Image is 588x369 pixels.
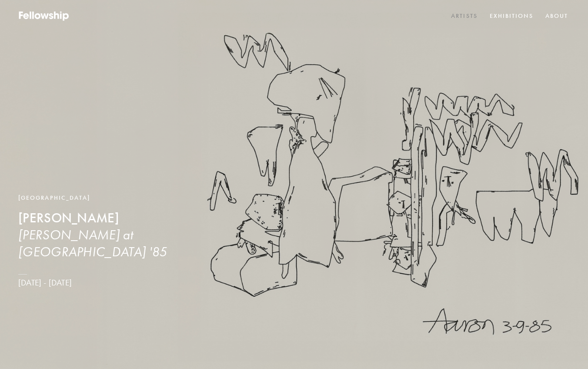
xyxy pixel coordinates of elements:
[18,210,119,226] b: [PERSON_NAME]
[488,10,535,23] a: Exhibitions
[18,278,191,288] p: [DATE] - [DATE]
[18,227,191,261] h3: [PERSON_NAME] at [GEOGRAPHIC_DATA] '85
[18,193,191,203] div: [GEOGRAPHIC_DATA]
[544,10,570,23] a: About
[449,10,479,23] a: Artists
[18,193,191,288] a: [GEOGRAPHIC_DATA][PERSON_NAME][PERSON_NAME] at [GEOGRAPHIC_DATA] '85[DATE] - [DATE]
